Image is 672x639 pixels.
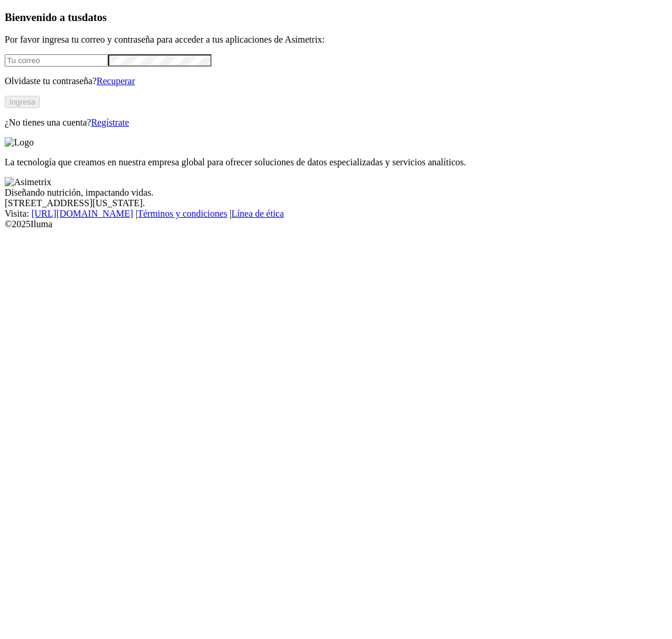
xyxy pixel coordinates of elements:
[5,96,40,108] button: Ingresa
[5,219,667,230] div: © 2025 Iluma
[5,117,667,128] p: ¿No tienes una cuenta?
[5,137,34,148] img: Logo
[96,76,135,86] a: Recuperar
[5,198,667,209] div: [STREET_ADDRESS][US_STATE].
[5,187,667,198] div: Diseñando nutrición, impactando vidas.
[5,157,667,168] p: La tecnología que creamos en nuestra empresa global para ofrecer soluciones de datos especializad...
[91,117,129,127] a: Regístrate
[5,11,667,24] h3: Bienvenido a tus
[5,209,667,219] div: Visita : | |
[82,11,107,23] span: datos
[5,54,108,67] input: Tu correo
[137,209,227,218] a: Términos y condiciones
[231,209,284,218] a: Línea de ética
[5,34,667,45] p: Por favor ingresa tu correo y contraseña para acceder a tus aplicaciones de Asimetrix:
[5,76,667,86] p: Olvidaste tu contraseña?
[32,209,133,218] a: [URL][DOMAIN_NAME]
[5,177,51,187] img: Asimetrix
